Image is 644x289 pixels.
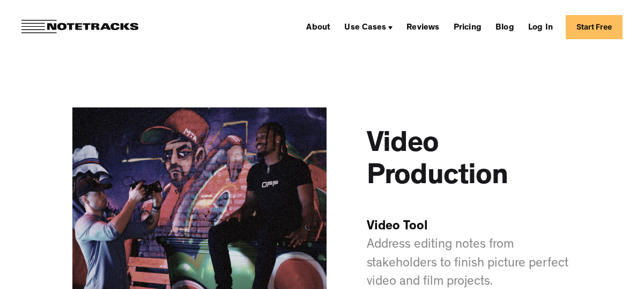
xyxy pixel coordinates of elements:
a: About [302,18,335,35]
a: Log In [524,18,557,35]
a: Pricing [449,18,486,35]
span: Video Tool [367,221,428,234]
div: Use Cases [340,18,397,35]
a: Blog [491,18,519,35]
h1: Video Production [367,129,572,194]
div: Use Cases [344,24,386,32]
a: Start Free [566,15,623,39]
a: Reviews [402,18,443,35]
